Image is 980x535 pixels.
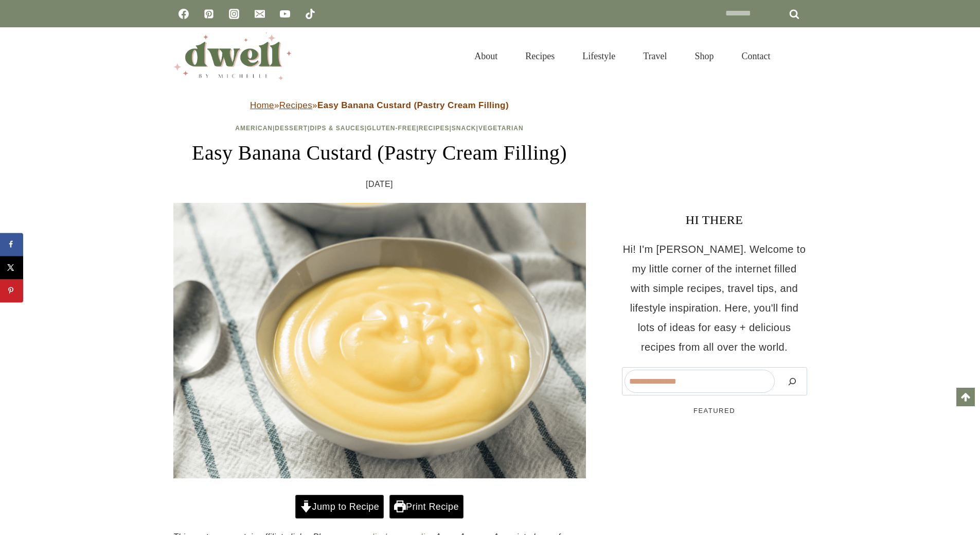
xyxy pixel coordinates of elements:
a: YouTube [275,4,295,24]
a: TikTok [300,4,320,24]
strong: Easy Banana Custard (Pastry Cream Filling) [317,100,509,110]
span: » » [250,100,509,110]
a: Jump to Recipe [295,495,384,519]
button: Search [780,370,805,393]
a: Contact [728,38,785,74]
a: Dips & Sauces [310,125,364,132]
a: Travel [629,38,681,74]
a: Dessert [275,125,308,132]
img: banana custard recipe in bowl [173,203,586,478]
a: Pinterest [199,4,219,24]
a: Shop [681,38,727,74]
p: Hi! I'm [PERSON_NAME]. Welcome to my little corner of the internet filled with simple recipes, tr... [622,239,807,357]
a: Home [250,100,274,110]
h5: FEATURED [622,406,807,416]
a: Print Recipe [389,495,464,519]
a: Scroll to top [956,388,975,406]
h3: HI THERE [622,211,807,229]
time: [DATE] [366,177,393,192]
a: Instagram [224,4,244,24]
a: Facebook [173,4,194,24]
a: Vegetarian [478,125,524,132]
a: Snack [452,125,476,132]
a: Lifestyle [568,38,629,74]
a: American [235,125,273,132]
a: Recipes [419,125,450,132]
nav: Primary Navigation [460,38,784,74]
img: DWELL by michelle [173,32,292,80]
h1: Easy Banana Custard (Pastry Cream Filling) [173,137,586,168]
a: Recipes [279,100,312,110]
a: Recipes [511,38,568,74]
button: View Search Form [790,47,807,65]
a: About [460,38,511,74]
a: Email [250,4,270,24]
span: | | | | | | [235,125,523,132]
a: Gluten-Free [367,125,416,132]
